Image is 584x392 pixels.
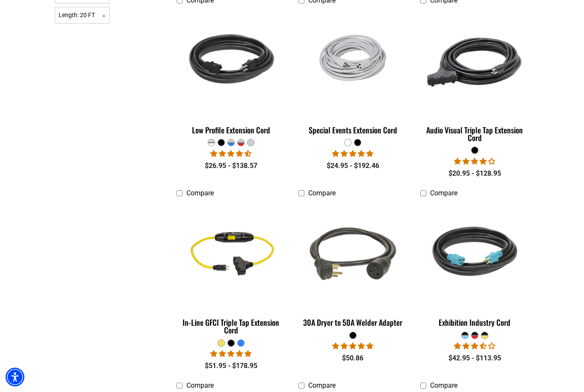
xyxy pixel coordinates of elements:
div: 30A Dryer to 50A Welder Adapter [298,318,407,326]
a: black 30A Dryer to 50A Welder Adapter [298,201,407,331]
img: black [177,13,285,111]
a: Length: 20 FT [55,11,110,19]
span: 3.67 stars [454,342,495,350]
div: $26.95 - $138.57 [177,161,286,171]
div: Special Events Extension Cord [298,126,407,134]
span: Compare [186,381,214,389]
div: $20.95 - $128.95 [420,168,529,179]
img: white [299,27,407,98]
img: yellow [177,206,285,304]
span: Compare [186,189,214,197]
a: yellow In-Line GFCI Triple Tap Extension Cord [177,201,286,339]
span: Compare [308,381,336,389]
span: Length: 20 FT [55,7,110,24]
a: black teal Exhibition Industry Cord [420,201,529,331]
div: $50.86 [298,353,407,363]
div: Audio Visual Triple Tap Extension Cord [420,126,529,141]
div: Accessibility Menu [6,368,24,386]
div: In-Line GFCI Triple Tap Extension Cord [177,318,286,334]
div: Exhibition Industry Cord [420,318,529,326]
img: black teal [421,206,528,304]
div: $51.95 - $178.95 [177,361,286,371]
img: black [421,13,528,111]
div: Low Profile Extension Cord [177,126,286,134]
div: $24.95 - $192.46 [298,161,407,171]
a: black Audio Visual Triple Tap Extension Cord [420,9,529,147]
a: black Low Profile Extension Cord [177,9,286,139]
span: Compare [430,381,457,389]
span: 4.50 stars [210,150,251,158]
span: 5.00 stars [210,350,251,358]
span: Compare [308,189,336,197]
span: Compare [430,189,457,197]
span: 3.75 stars [454,157,495,165]
a: white Special Events Extension Cord [298,9,407,139]
img: black [299,206,407,304]
span: 5.00 stars [332,150,373,158]
span: 5.00 stars [332,342,373,350]
div: $42.95 - $113.95 [420,353,529,363]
